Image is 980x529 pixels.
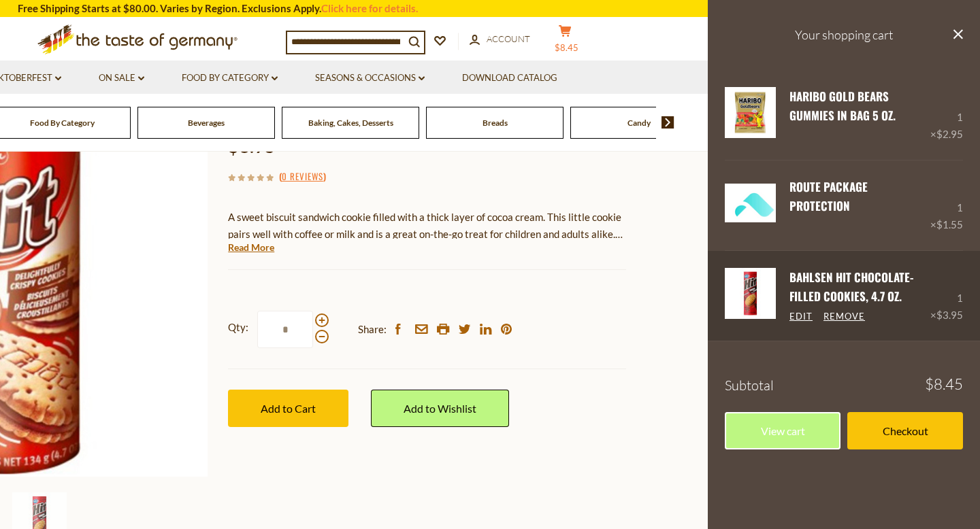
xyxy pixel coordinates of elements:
span: Subtotal [725,377,774,394]
a: Route Package Protection [789,178,868,214]
a: Green Package Protection [725,177,776,233]
span: $3.95 [228,134,276,157]
a: Account [470,32,530,47]
span: $8.45 [925,377,963,392]
span: $1.55 [936,218,963,231]
a: Beverages [188,118,225,128]
a: Seasons & Occasions [315,71,425,86]
a: Click here for details. [321,2,418,14]
a: Haribo Gold Bears Gummies in Bag [725,87,776,143]
a: Breads [483,118,508,128]
p: A sweet biscuit sandwich cookie filled with a thick layer of cocoa cream. This little cookie pair... [228,209,626,243]
a: Food By Category [30,118,95,128]
button: Add to Cart [228,390,348,427]
a: On Sale [99,71,144,86]
span: $8.45 [555,42,578,53]
a: Download Catalog [462,71,557,86]
img: Haribo Gold Bears Gummies in Bag [725,87,776,138]
div: 1 × [930,87,963,143]
a: Haribo Gold Bears Gummies in Bag 5 oz. [789,88,896,124]
span: Account [487,33,530,44]
img: Green Package Protection [725,177,776,228]
span: Add to Cart [261,402,316,415]
a: Edit [789,311,813,323]
a: Food By Category [182,71,278,86]
a: 0 Reviews [282,169,323,184]
a: Read More [228,241,274,254]
img: next arrow [661,116,674,129]
strong: Qty: [228,319,248,336]
img: Bahlsen Hit Chocolate-Filled Cookies [725,268,776,319]
span: Share: [358,321,387,338]
div: 1 × [930,268,963,324]
span: $2.95 [936,128,963,140]
input: Qty: [257,311,313,348]
a: Remove [823,311,865,323]
span: $3.95 [936,309,963,321]
a: Add to Wishlist [371,390,509,427]
a: Baking, Cakes, Desserts [308,118,393,128]
div: 1 × [930,177,963,233]
a: View cart [725,412,840,449]
span: ( ) [279,169,326,183]
a: Checkout [847,412,963,449]
a: Candy [627,118,651,128]
a: Bahlsen Hit Chocolate-Filled Cookies, 4.7 oz. [789,269,914,305]
a: Bahlsen Hit Chocolate-Filled Cookies [725,268,776,324]
button: $8.45 [544,24,585,58]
